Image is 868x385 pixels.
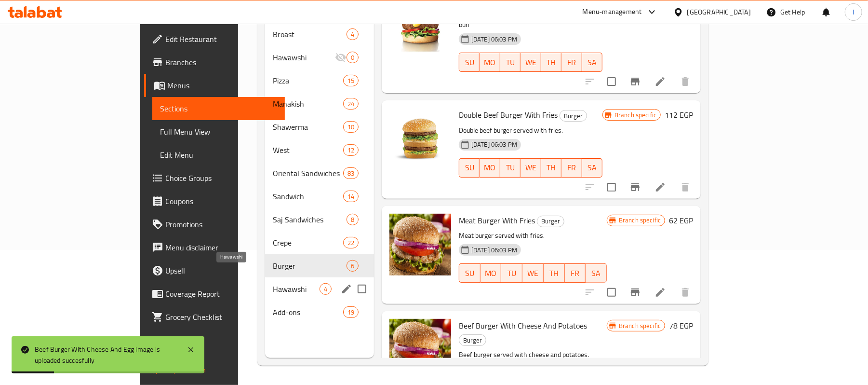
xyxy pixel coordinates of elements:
span: 10 [344,123,358,132]
button: TU [500,158,521,178]
span: TH [545,55,558,69]
span: 24 [344,99,358,109]
a: Promotions [144,213,285,236]
div: [GEOGRAPHIC_DATA] [687,7,751,17]
div: Burger6 [265,254,374,277]
div: Oriental Sandwiches83 [265,162,374,185]
p: Double beef burger served with fries. [459,124,602,137]
span: Hawawshi [273,52,335,63]
div: Crepe22 [265,231,374,254]
div: items [343,306,359,318]
div: Menu-management [583,6,642,18]
img: Beef Burger With Cheese And Potatoes [389,319,451,381]
span: WE [524,161,537,175]
span: MO [484,266,498,280]
span: Select to update [601,282,622,302]
span: Burger [560,110,587,122]
a: Edit menu item [654,287,666,298]
button: TU [500,53,521,72]
a: Edit menu item [654,76,666,87]
button: FR [561,158,582,178]
span: Upsell [165,265,278,276]
span: 0 [347,53,358,62]
span: 4 [347,30,358,39]
span: Sandwich [273,191,343,202]
span: Beef Burger With Cheese And Potatoes [459,318,587,333]
span: Promotions [165,219,278,230]
button: SA [586,263,607,283]
span: West [273,144,343,156]
span: 6 [347,261,358,271]
a: Full Menu View [152,120,285,143]
button: SA [582,158,602,178]
span: Burger [537,216,564,227]
div: Burger [459,334,486,346]
nav: Menu sections [265,19,374,328]
span: SA [586,55,599,69]
a: Edit Restaurant [144,27,285,51]
button: WE [521,53,541,72]
div: Shawerma10 [265,115,374,138]
h6: 62 EGP [669,214,693,227]
button: MO [480,53,500,72]
div: Crepe [273,237,343,248]
a: Edit Menu [152,143,285,166]
span: [DATE] 06:03 PM [467,140,521,149]
span: Branch specific [615,321,665,330]
a: Choice Groups [144,166,285,190]
button: TU [501,263,522,283]
button: FR [565,263,586,283]
a: Upsell [144,259,285,282]
a: Grocery Checklist [144,305,285,329]
span: 4 [320,285,331,294]
div: Manakish24 [265,92,374,115]
span: WE [524,55,537,69]
span: Pizza [273,75,343,86]
span: Select to update [601,177,622,197]
span: Sections [160,103,278,114]
a: Menus [144,74,285,97]
span: Broast [273,28,347,40]
button: MO [480,158,500,178]
a: Coupons [144,190,285,213]
span: Add-ons [273,306,343,318]
span: Select to update [601,71,622,92]
span: 83 [344,169,358,178]
span: Burger [459,335,486,346]
button: SU [459,263,481,283]
span: SA [589,266,603,280]
span: Menus [167,80,278,91]
button: delete [674,281,697,304]
span: [DATE] 06:03 PM [467,35,521,44]
span: Burger [273,260,347,272]
div: Broast4 [265,23,374,46]
span: SU [463,266,477,280]
span: Choice Groups [165,172,278,184]
span: FR [569,266,582,280]
span: 14 [344,192,358,201]
button: Branch-specific-item [624,281,647,304]
span: Edit Menu [160,149,278,161]
div: Saj Sandwiches [273,214,347,225]
span: Meat Burger With Fries [459,213,535,228]
button: WE [522,263,544,283]
a: Sections [152,97,285,120]
div: West12 [265,138,374,162]
h6: 112 EGP [665,108,693,122]
button: delete [674,176,697,199]
button: SU [459,53,480,72]
a: Edit menu item [654,181,666,193]
div: Burger [537,216,564,227]
span: 15 [344,76,358,85]
span: FR [565,55,578,69]
span: Branches [165,56,278,68]
span: 8 [347,215,358,224]
button: SA [582,53,602,72]
button: SU [459,158,480,178]
span: 12 [344,146,358,155]
span: Oriental Sandwiches [273,167,343,179]
a: Menu disclaimer [144,236,285,259]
